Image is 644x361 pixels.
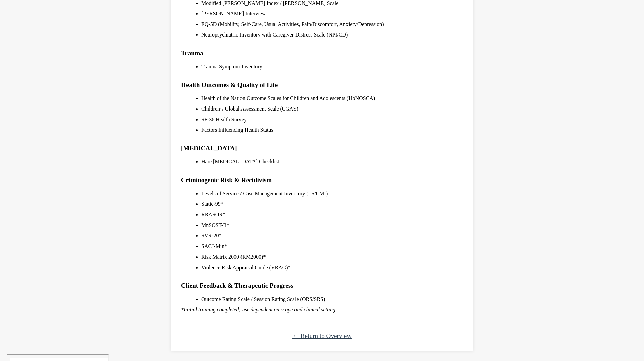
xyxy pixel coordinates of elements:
[201,295,463,304] li: Outcome Rating Scale / Session Rating Scale (ORS/SRS)
[25,40,60,44] div: Domain Overview
[201,30,463,39] li: Neuropsychiatric Inventory with Caregiver Distress Scale (NPI/CD)
[201,221,463,230] li: MnSOST-R*
[201,189,463,198] li: Levels of Service / Case Management Inventory (LS/CMI)
[181,49,463,57] h3: Trauma
[201,115,463,124] li: SF-36 Health Survey
[201,252,463,261] li: Risk Matrix 2000 (RM2000)*
[201,242,463,251] li: SACJ-Min*
[201,210,463,219] li: RRASOR*
[201,231,463,240] li: SVR-20*
[201,104,463,113] li: Children’s Global Assessment Scale (CGAS)
[201,200,463,208] li: Static-99*
[11,17,16,23] img: website_grey.svg
[17,17,74,23] div: Domain: [DOMAIN_NAME]
[74,40,113,44] div: Keywords by Traffic
[181,176,463,184] h3: Criminogenic Risk & Recidivism
[11,11,16,16] img: logo_orange.svg
[18,39,23,44] img: tab_domain_overview_orange.svg
[201,126,463,134] li: Factors Influencing Health Status
[181,144,463,152] h3: [MEDICAL_DATA]
[181,282,463,289] h3: Client Feedback & Therapeutic Progress
[292,332,352,339] a: ← Return to Overview
[67,39,72,44] img: tab_keywords_by_traffic_grey.svg
[181,81,463,89] h3: Health Outcomes & Quality of Life
[201,263,463,272] li: Violence Risk Appraisal Guide (VRAG)*
[201,9,463,18] li: [PERSON_NAME] Interview
[19,11,33,16] div: v 4.0.25
[201,20,463,29] li: EQ-5D (Mobility, Self-Care, Usual Activities, Pain/Discomfort, Anxiety/Depression)
[201,94,463,103] li: Health of the Nation Outcome Scales for Children and Adolescents (HoNOSCA)
[201,157,463,166] li: Hare [MEDICAL_DATA] Checklist
[201,62,463,71] li: Trauma Symptom Inventory
[181,307,337,312] em: *Initial training completed; use dependent on scope and clinical setting.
